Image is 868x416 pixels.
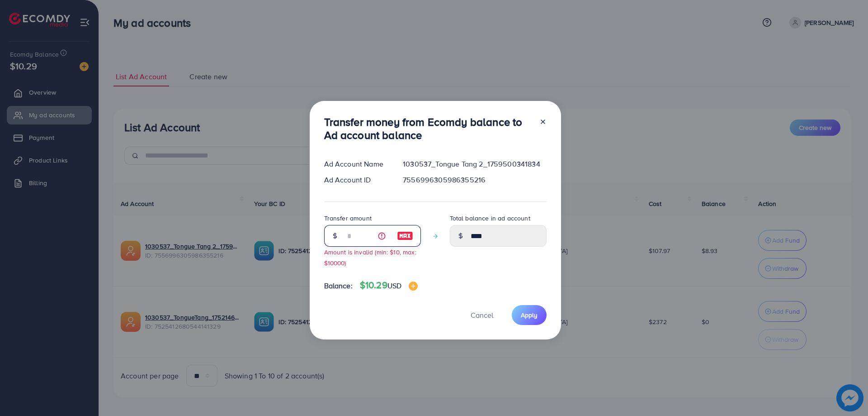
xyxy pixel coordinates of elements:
div: Ad Account Name [317,159,396,169]
span: Cancel [471,310,493,320]
div: Ad Account ID [317,175,396,185]
div: 7556996305986355216 [396,175,553,185]
button: Apply [512,305,547,325]
label: Transfer amount [324,214,372,223]
img: image [409,282,418,291]
h4: $10.29 [360,280,418,291]
small: Amount is invalid (min: $10, max: $10000) [324,248,416,267]
span: Apply [521,311,538,320]
div: 1030537_Tongue Tang 2_1759500341834 [396,159,553,169]
button: Cancel [459,305,505,325]
span: USD [387,281,401,291]
img: image [397,230,413,241]
label: Total balance in ad account [450,214,530,223]
h3: Transfer money from Ecomdy balance to Ad account balance [324,115,532,142]
span: Balance: [324,281,353,291]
